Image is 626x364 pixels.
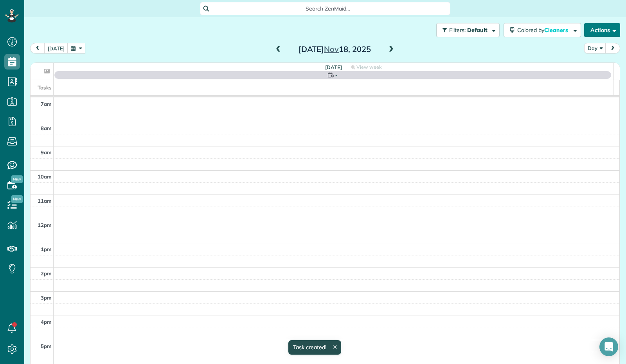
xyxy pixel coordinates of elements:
[517,27,571,34] span: Colored by
[288,340,341,355] div: Task created!
[432,23,500,37] a: Filters: Default
[11,195,23,203] span: New
[41,294,52,301] span: 3pm
[38,222,52,228] span: 12pm
[41,343,52,349] span: 5pm
[325,64,342,70] span: [DATE]
[41,125,52,131] span: 8am
[504,23,581,37] button: Colored byCleaners
[41,101,52,107] span: 7am
[449,27,466,34] span: Filters:
[30,43,45,54] button: prev
[38,198,52,204] span: 11am
[38,84,52,91] span: Tasks
[584,23,620,37] button: Actions
[605,43,620,54] button: next
[41,246,52,252] span: 1pm
[467,27,488,34] span: Default
[41,319,52,325] span: 4pm
[41,270,52,277] span: 2pm
[544,27,569,34] span: Cleaners
[356,64,381,70] span: View week
[44,43,68,54] button: [DATE]
[436,23,500,37] button: Filters: Default
[11,175,23,183] span: New
[38,173,52,180] span: 10am
[41,149,52,155] span: 9am
[286,45,383,54] h2: [DATE] 18, 2025
[599,337,618,356] div: Open Intercom Messenger
[335,71,338,79] span: -
[584,43,606,54] button: Day
[324,44,339,54] span: Nov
